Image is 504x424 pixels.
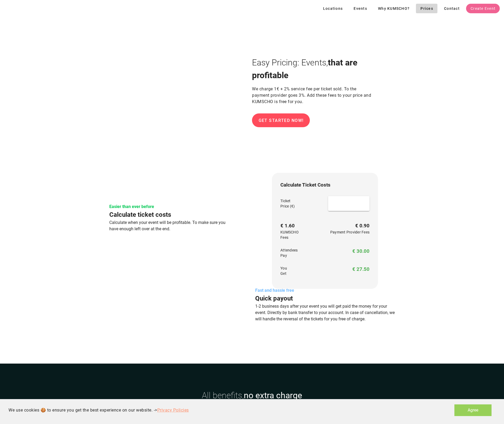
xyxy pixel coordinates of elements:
h1: that are profitable [252,56,371,82]
span: Get started now! [258,118,303,123]
p: You Get [280,266,294,276]
span: Contact [444,6,460,11]
p: 1-2 business days after your event you will get paid the money for your event. Directly by bank t... [255,303,395,322]
h3: € 0.90 [328,222,370,229]
h3: € 27.50 [328,266,370,273]
p: Easier than ever before [109,204,249,210]
a: Why KUMSCHO? [373,4,414,13]
p: Calculate when your event will be profitable. To make sure you have enough left over at the end. [109,219,249,232]
h2: Quick payout [255,294,395,303]
p: Attendees Pay [280,248,294,258]
p: Payment Provider Fees [328,229,370,235]
p: KUMSCHO Fees [280,229,294,240]
span: Locations [323,6,343,11]
p: Fast and hassle free [255,287,395,294]
a: Privacy Policies [157,408,189,413]
a: Contact [440,4,464,13]
h2: Calculate ticket costs [109,210,249,219]
button: Locations [319,4,347,13]
a: Prices [416,4,437,13]
h3: € 30.00 [328,248,370,255]
span: Why KUMSCHO? [378,6,410,11]
div: We use cookies 🍪 to ensure you get the best experience on our website. -> [8,407,189,413]
button: Agree [454,404,492,416]
span: All benefits, [202,390,244,400]
span: Easy Pricing: Events, [252,58,328,68]
p: Ticket Price (€) [280,198,298,209]
h3: € 1.60 [280,222,322,229]
a: Get started now! [252,113,310,127]
span: Events [353,6,367,11]
a: Create Event [466,4,500,13]
span: Create Event [470,6,496,11]
span: Prices [420,6,433,11]
h3: Calculate Ticket Costs [280,181,370,189]
h2: no extra charge [8,389,496,402]
p: We charge 1€ + 2% service fee per ticket sold. To the payment provider goes 3%. Add these fees to... [252,82,371,109]
a: Locations [319,6,349,11]
a: Events [349,4,371,13]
